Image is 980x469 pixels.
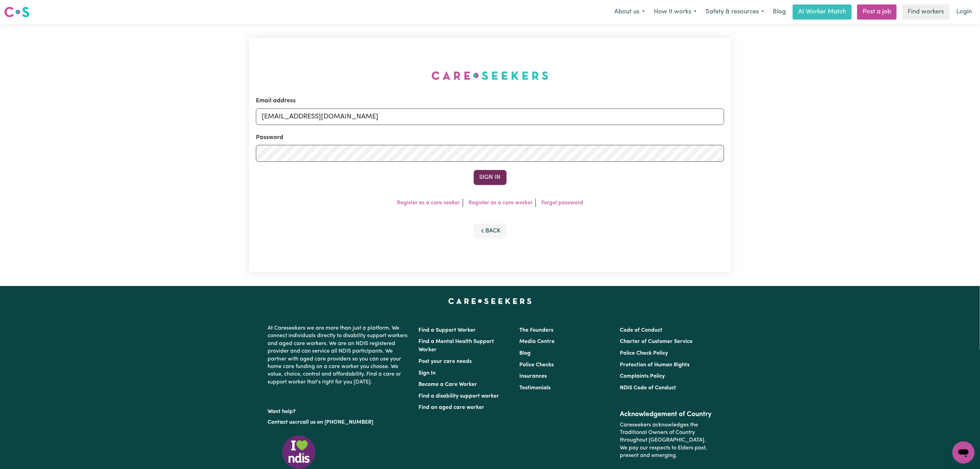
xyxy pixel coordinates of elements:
iframe: Button to launch messaging window, conversation in progress [953,442,975,464]
p: Careseekers acknowledges the Traditional Owners of Country throughout [GEOGRAPHIC_DATA]. We pay o... [620,419,712,462]
a: Blog [769,4,790,20]
p: Want help? [268,405,411,415]
button: About us [610,5,649,19]
h2: Acknowledgement of Country [620,410,712,419]
a: Find workers [902,4,949,20]
a: Police Checks [519,362,554,368]
a: Forgot password [541,200,583,206]
a: Careseekers logo [4,4,29,20]
label: Password [256,133,283,142]
a: Post a job [857,4,897,20]
a: Find a disability support worker [419,393,499,399]
a: Find a Mental Health Support Worker [419,339,494,353]
button: Back [474,224,507,239]
a: Register as a care worker [469,200,533,206]
a: Police Check Policy [620,351,668,356]
a: Careseekers home page [448,298,532,304]
p: At Careseekers we are more than just a platform. We connect individuals directly to disability su... [268,322,411,389]
a: Find a Support Worker [419,328,476,333]
a: Post your care needs [419,359,472,364]
label: Email address [256,96,296,105]
input: Email address [256,108,724,125]
a: Media Centre [519,339,555,344]
img: Careseekers logo [4,6,29,18]
a: The Founders [519,328,553,333]
a: Insurances [519,374,547,379]
button: Safety & resources [701,5,769,19]
a: Blog [519,351,531,356]
a: Login [952,4,976,20]
a: Find an aged care worker [419,405,485,410]
a: Testimonials [519,385,551,391]
a: NDIS Code of Conduct [620,385,676,391]
p: or [268,416,411,429]
a: call us on [PHONE_NUMBER] [300,420,374,425]
a: Complaints Policy [620,374,665,379]
a: Charter of Customer Service [620,339,693,344]
button: Sign In [474,170,507,185]
a: Register as a care seeker [397,200,460,206]
a: Protection of Human Rights [620,362,689,368]
a: Contact us [268,420,295,425]
a: Code of Conduct [620,328,662,333]
a: Sign In [419,370,436,376]
button: How it works [649,5,701,19]
a: AI Worker Match [793,4,852,20]
a: Become a Care Worker [419,382,477,387]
